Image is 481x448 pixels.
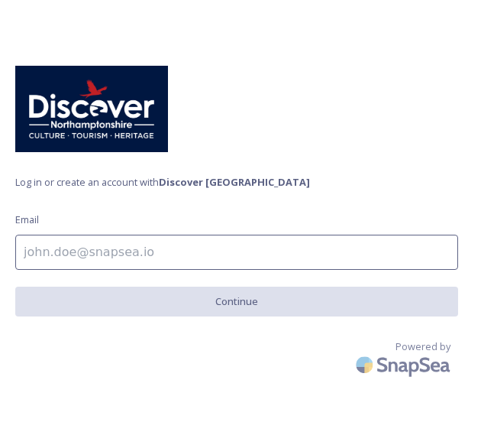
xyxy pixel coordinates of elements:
span: Log in or create an account with [15,175,458,190]
img: SnapSea Logo [351,347,458,383]
img: Discover%20Northamptonshire.jpg [15,66,168,152]
strong: Discover [GEOGRAPHIC_DATA] [159,175,310,189]
span: Email [15,213,39,227]
input: john.doe@snapsea.io [15,235,458,270]
span: Powered by [395,339,450,354]
button: Continue [15,287,458,317]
